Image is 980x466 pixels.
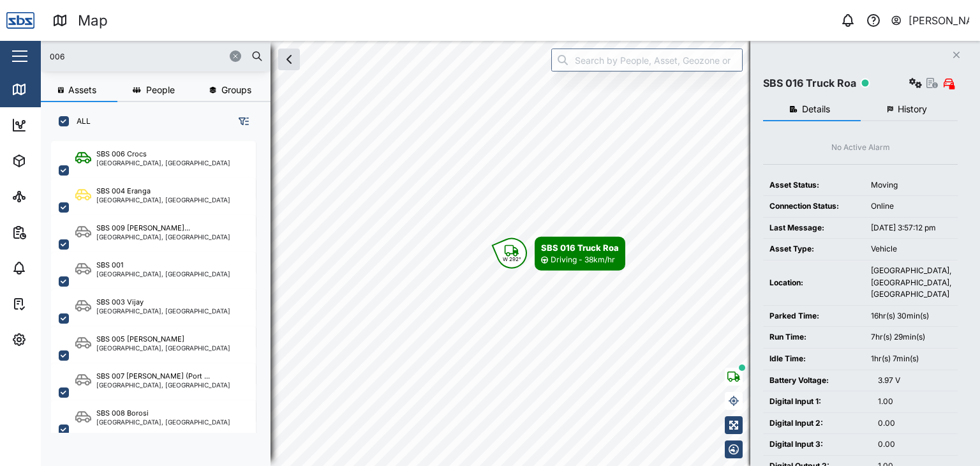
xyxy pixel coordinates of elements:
div: SBS 005 [PERSON_NAME] [96,334,184,345]
span: Groups [221,86,251,94]
div: Run Time: [769,331,858,343]
span: Assets [68,86,96,94]
div: Reports [33,225,77,239]
div: 1.00 [878,396,951,408]
div: Tasks [33,297,68,311]
div: [GEOGRAPHIC_DATA], [GEOGRAPHIC_DATA] [96,160,230,166]
div: Digital Input 2: [769,417,865,430]
div: Online [871,200,951,213]
div: Digital Input 1: [769,396,865,408]
div: Battery Voltage: [769,375,865,387]
div: Last Message: [769,222,858,234]
div: SBS 003 Vijay [96,297,144,308]
div: SBS 008 Borosi [96,408,149,419]
div: W 292° [503,257,521,262]
div: 0.00 [878,417,951,430]
div: [GEOGRAPHIC_DATA], [GEOGRAPHIC_DATA] [96,271,230,277]
div: 3.97 V [878,375,951,387]
div: [GEOGRAPHIC_DATA], [GEOGRAPHIC_DATA] [96,234,230,240]
div: Map [33,82,62,96]
div: Driving - 38km/hr [551,254,615,266]
div: 1hr(s) 7min(s) [871,353,951,365]
div: [GEOGRAPHIC_DATA], [GEOGRAPHIC_DATA] [96,345,230,351]
div: [GEOGRAPHIC_DATA], [GEOGRAPHIC_DATA] [96,197,230,203]
div: Parked Time: [769,310,858,322]
div: 0.00 [878,439,951,451]
div: Settings [33,333,78,347]
div: 16hr(s) 30min(s) [871,310,951,322]
div: Sites [33,190,64,204]
div: SBS 001 [96,260,123,271]
div: Asset Status: [769,179,858,192]
div: [GEOGRAPHIC_DATA], [GEOGRAPHIC_DATA] [96,419,230,425]
div: Asset Type: [769,243,858,255]
canvas: Map [41,41,980,466]
img: Main Logo [6,6,34,34]
div: Connection Status: [769,200,858,213]
div: No Active Alarm [831,142,890,154]
div: SBS 007 [PERSON_NAME] (Port ... [96,371,210,382]
div: SBS 016 Truck Roa [763,75,856,91]
button: [PERSON_NAME] [890,11,970,29]
input: Search by People, Asset, Geozone or Place [551,49,743,71]
div: [DATE] 3:57:12 pm [871,222,951,234]
div: [GEOGRAPHIC_DATA], [GEOGRAPHIC_DATA], [GEOGRAPHIC_DATA] [871,265,951,301]
label: ALL [69,116,91,126]
div: Map marker [496,237,625,271]
span: Details [802,105,830,114]
div: 7hr(s) 29min(s) [871,331,951,343]
div: [GEOGRAPHIC_DATA], [GEOGRAPHIC_DATA] [96,308,230,314]
span: People [146,86,175,94]
div: Vehicle [871,243,951,255]
div: SBS 004 Eranga [96,186,151,197]
div: Digital Input 3: [769,439,865,451]
div: Idle Time: [769,353,858,365]
div: grid [51,137,270,456]
input: Search assets or drivers [48,47,263,66]
div: [GEOGRAPHIC_DATA], [GEOGRAPHIC_DATA] [96,382,230,388]
div: SBS 009 [PERSON_NAME]... [96,223,190,234]
div: Assets [33,154,73,168]
div: Moving [871,179,951,192]
div: SBS 016 Truck Roa [541,241,619,254]
div: Alarms [33,261,73,275]
div: Map [78,10,108,32]
div: SBS 006 Crocs [96,149,147,160]
div: [PERSON_NAME] [909,13,970,29]
div: Location: [769,277,858,289]
span: History [898,105,927,114]
div: Dashboard [33,118,91,132]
